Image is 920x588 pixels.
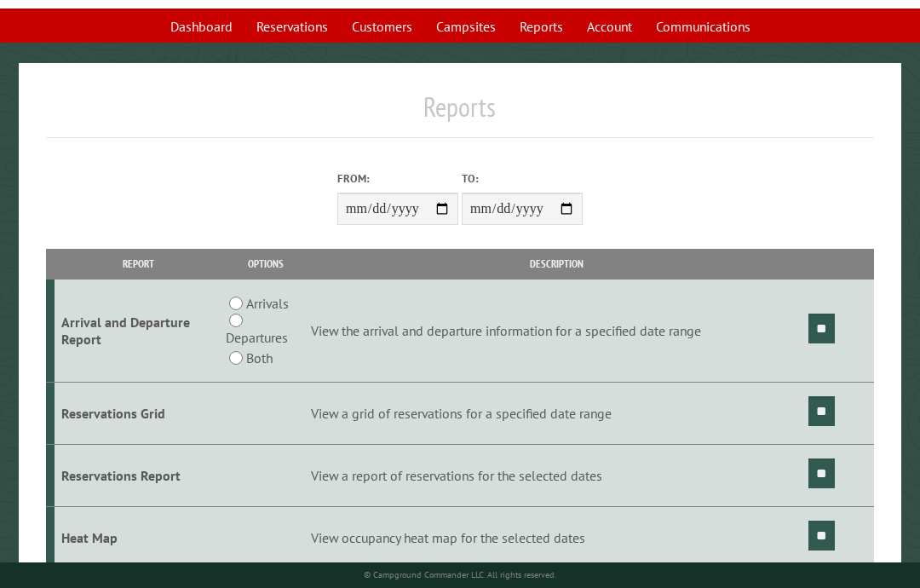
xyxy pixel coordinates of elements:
[308,445,806,507] td: View a report of reservations for the selected dates
[337,170,458,187] label: From:
[160,10,243,43] a: Dashboard
[246,10,338,43] a: Reservations
[55,280,223,383] td: Arrival and Departure Report
[246,293,289,314] label: Arrivals
[308,506,806,568] td: View occupancy heat map for the selected dates
[364,569,556,580] small: © Campground Commander LLC. All rights reserved.
[46,90,874,137] h1: Reports
[342,10,423,43] a: Customers
[426,10,506,43] a: Campsites
[577,10,642,43] a: Account
[509,10,573,43] a: Reports
[646,10,761,43] a: Communications
[55,383,223,445] td: Reservations Grid
[246,348,273,368] label: Both
[226,327,288,348] label: Departures
[462,170,583,187] label: To:
[55,249,223,279] th: Report
[223,249,308,279] th: Options
[308,249,806,279] th: Description
[55,445,223,507] td: Reservations Report
[308,383,806,445] td: View a grid of reservations for a specified date range
[308,280,806,383] td: View the arrival and departure information for a specified date range
[55,506,223,568] td: Heat Map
